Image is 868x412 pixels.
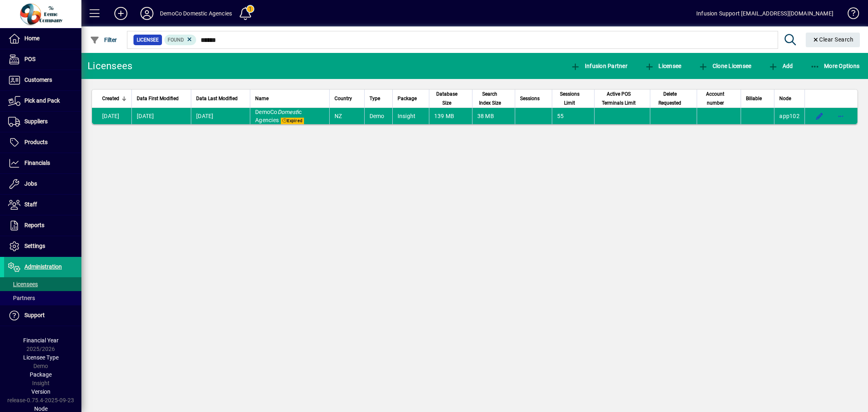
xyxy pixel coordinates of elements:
[24,312,45,318] span: Support
[643,59,684,73] button: Licensee
[24,180,37,187] span: Jobs
[88,33,119,47] button: Filter
[779,113,800,119] span: app102.prod.infusionbusinesssoftware.com
[24,118,48,125] span: Suppliers
[160,7,232,20] div: DemoCo Domestic Agencies
[4,174,81,194] a: Jobs
[599,90,638,107] span: Active POS Terminals Limit
[102,94,119,103] span: Created
[281,118,304,124] span: Expired
[779,94,791,103] span: Node
[766,59,795,73] button: Add
[191,108,250,124] td: [DATE]
[810,63,860,69] span: More Options
[4,112,81,132] a: Suppliers
[434,90,467,107] div: Database Size
[645,63,682,69] span: Licensee
[698,63,751,69] span: Clone Licensee
[335,94,352,103] span: Country
[278,109,298,115] em: Domest
[30,371,52,378] span: Package
[24,160,50,166] span: Financials
[168,37,184,43] span: Found
[23,354,59,361] span: Licensee Type
[137,36,159,44] span: Licensee
[834,110,847,123] button: More options
[8,281,38,287] span: Licensees
[4,291,81,305] a: Partners
[4,215,81,236] a: Reports
[557,90,582,107] span: Sessions Limit
[131,108,191,124] td: [DATE]
[599,90,645,107] div: Active POS Terminals Limit
[255,94,269,103] span: Name
[196,94,238,103] span: Data Last Modified
[196,94,245,103] div: Data Last Modified
[477,90,503,107] span: Search Index Size
[4,277,81,291] a: Licensees
[655,90,692,107] div: Delete Requested
[335,94,359,103] div: Country
[696,7,833,20] div: Infusion Support [EMAIL_ADDRESS][DOMAIN_NAME]
[102,94,127,103] div: Created
[108,6,134,21] button: Add
[364,108,392,124] td: Demo
[813,110,826,123] button: Edit
[90,37,117,43] span: Filter
[370,94,380,103] span: Type
[696,59,753,73] button: Clone Licensee
[702,90,728,107] span: Account number
[329,108,364,124] td: NZ
[24,222,44,228] span: Reports
[24,77,52,83] span: Customers
[477,90,510,107] div: Search Index Size
[812,36,854,43] span: Clear Search
[472,108,515,124] td: 38 MB
[392,108,429,124] td: Insight
[4,28,81,49] a: Home
[92,108,131,124] td: [DATE]
[520,94,547,103] div: Sessions
[4,70,81,90] a: Customers
[134,6,160,21] button: Profile
[552,108,594,124] td: 55
[23,337,59,344] span: Financial Year
[568,59,630,73] button: Infusion Partner
[24,56,35,62] span: POS
[34,405,48,412] span: Node
[779,94,800,103] div: Node
[164,35,197,45] mat-chip: Found Status: Found
[370,94,387,103] div: Type
[4,153,81,173] a: Financials
[24,263,62,270] span: Administration
[4,132,81,153] a: Products
[768,63,793,69] span: Add
[4,49,81,70] a: POS
[8,295,35,301] span: Partners
[255,94,324,103] div: Name
[655,90,684,107] span: Delete Requested
[842,2,858,28] a: Knowledge Base
[24,97,60,104] span: Pick and Pack
[702,90,736,107] div: Account number
[4,236,81,256] a: Settings
[137,94,179,103] span: Data First Modified
[24,139,48,145] span: Products
[24,201,37,208] span: Staff
[87,59,132,72] div: Licensees
[398,94,417,103] span: Package
[4,195,81,215] a: Staff
[255,109,302,123] span: DemoCo ic Agencies
[24,243,45,249] span: Settings
[31,388,50,395] span: Version
[808,59,862,73] button: More Options
[434,90,460,107] span: Database Size
[746,94,762,103] span: Billable
[137,94,186,103] div: Data First Modified
[24,35,39,42] span: Home
[557,90,589,107] div: Sessions Limit
[806,33,860,47] button: Clear
[4,91,81,111] a: Pick and Pack
[571,63,627,69] span: Infusion Partner
[429,108,472,124] td: 139 MB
